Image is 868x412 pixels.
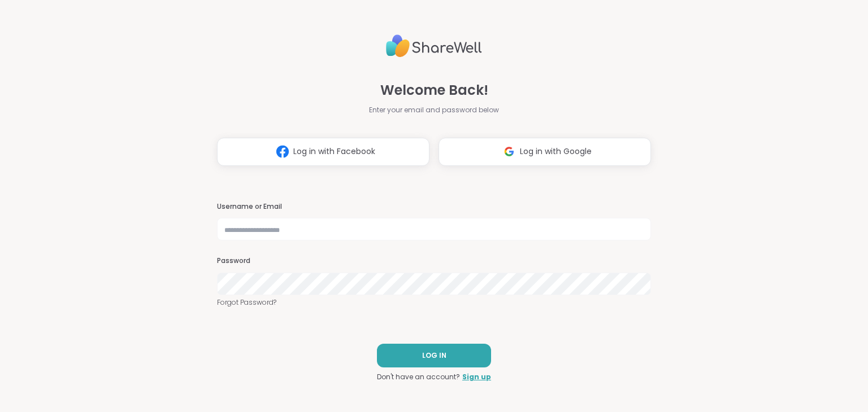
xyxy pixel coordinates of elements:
img: ShareWell Logomark [498,141,520,162]
span: Welcome Back! [380,80,488,100]
button: Log in with Facebook [217,138,429,166]
h3: Username or Email [217,202,651,212]
span: Log in with Facebook [293,146,375,157]
button: Log in with Google [439,138,651,166]
a: Sign up [462,372,491,382]
img: ShareWell Logo [386,30,482,62]
span: Enter your email and password below [369,105,499,115]
span: Don't have an account? [377,372,460,382]
span: Log in with Google [520,146,592,157]
span: LOG IN [422,350,446,361]
button: LOG IN [377,344,491,367]
h3: Password [217,256,651,266]
img: ShareWell Logomark [272,141,293,162]
a: Forgot Password? [217,297,651,308]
